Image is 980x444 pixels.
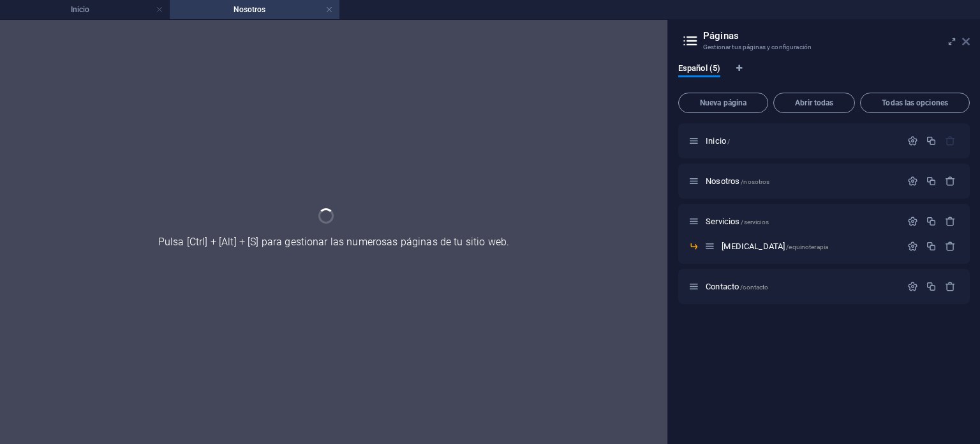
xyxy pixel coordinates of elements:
[907,135,918,146] div: Configuración
[741,178,769,185] span: /nosotros
[702,217,901,226] div: Servicios/servicios
[703,30,970,42] h2: Páginas
[678,61,720,79] span: Español (5)
[860,93,970,113] button: Todas las opciones
[926,135,937,146] div: Duplicar
[907,241,918,252] div: Configuración
[945,216,956,227] div: Eliminar
[722,241,828,251] span: Haz clic para abrir la página
[702,282,901,291] div: Contacto/contacto
[945,176,956,187] div: Eliminar
[741,218,768,226] span: /servicios
[678,93,768,113] button: Nueva página
[678,63,970,88] div: Pestañas de idiomas
[718,242,901,250] div: [MEDICAL_DATA]/equinoterapia
[945,241,956,252] div: Eliminar
[702,177,901,185] div: Nosotros/nosotros
[926,216,937,227] div: Duplicar
[702,137,901,145] div: Inicio/
[706,176,769,186] span: Haz clic para abrir la página
[706,282,768,291] span: Haz clic para abrir la página
[945,281,956,292] div: Eliminar
[773,93,855,113] button: Abrir todas
[703,42,944,53] h3: Gestionar tus páginas y configuración
[945,135,956,146] div: La página principal no puede eliminarse
[926,176,937,187] div: Duplicar
[740,284,768,291] span: /contacto
[907,216,918,227] div: Configuración
[907,281,918,292] div: Configuración
[727,138,730,145] span: /
[684,99,762,107] span: Nueva página
[706,217,769,226] span: Haz clic para abrir la página
[779,99,849,107] span: Abrir todas
[786,243,828,250] span: /equinoterapia
[926,281,937,292] div: Duplicar
[170,3,339,17] h4: Nosotros
[706,136,730,146] span: Haz clic para abrir la página
[907,176,918,187] div: Configuración
[866,99,964,107] span: Todas las opciones
[926,241,937,252] div: Duplicar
